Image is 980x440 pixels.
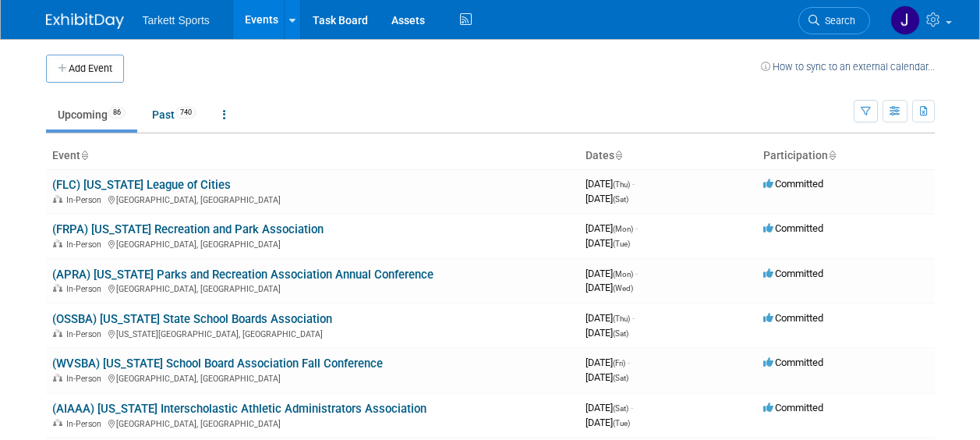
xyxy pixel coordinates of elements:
[586,178,635,190] span: [DATE]
[53,284,62,292] img: In-Person Event
[586,282,633,293] span: [DATE]
[828,149,836,161] a: Sort by Participation Type
[53,374,62,381] img: In-Person Event
[52,402,426,416] a: (AIAAA) [US_STATE] Interscholastic Athletic Administrators Association
[635,222,638,234] span: -
[66,419,106,429] span: In-Person
[763,402,823,413] span: Committed
[52,282,573,294] div: [GEOGRAPHIC_DATA], [GEOGRAPHIC_DATA]
[613,404,628,413] span: (Sat)
[586,371,628,383] span: [DATE]
[52,268,433,282] a: (APRA) [US_STATE] Parks and Recreation Association Annual Conference
[52,178,231,192] a: (FLC) [US_STATE] League of Cities
[80,149,88,161] a: Sort by Event Name
[66,240,106,250] span: In-Person
[52,222,324,236] a: (FRPA) [US_STATE] Recreation and Park Association
[52,327,573,339] div: [US_STATE][GEOGRAPHIC_DATA], [GEOGRAPHIC_DATA]
[46,55,124,83] button: Add Event
[757,143,935,169] th: Participation
[66,195,106,205] span: In-Person
[628,357,630,368] span: -
[763,222,823,234] span: Committed
[579,143,757,169] th: Dates
[66,329,106,339] span: In-Person
[586,268,638,279] span: [DATE]
[140,100,208,130] a: Past740
[763,178,823,190] span: Committed
[763,268,823,279] span: Committed
[586,237,630,249] span: [DATE]
[819,15,855,27] span: Search
[586,402,633,413] span: [DATE]
[53,329,62,337] img: In-Person Event
[635,268,638,279] span: -
[53,419,62,427] img: In-Person Event
[586,327,628,339] span: [DATE]
[613,284,633,293] span: (Wed)
[53,240,62,247] img: In-Person Event
[798,7,870,34] a: Search
[614,149,622,161] a: Sort by Start Date
[108,107,126,119] span: 86
[613,270,633,279] span: (Mon)
[46,143,579,169] th: Event
[52,193,573,205] div: [GEOGRAPHIC_DATA], [GEOGRAPHIC_DATA]
[66,374,106,384] span: In-Person
[52,357,383,371] a: (WVSBA) [US_STATE] School Board Association Fall Conference
[52,237,573,250] div: [GEOGRAPHIC_DATA], [GEOGRAPHIC_DATA]
[613,225,633,233] span: (Mon)
[66,284,106,294] span: In-Person
[586,357,630,368] span: [DATE]
[613,419,630,428] span: (Tue)
[763,357,823,368] span: Committed
[613,180,630,189] span: (Thu)
[586,222,638,234] span: [DATE]
[46,13,124,29] img: ExhibitDay
[613,195,628,204] span: (Sat)
[175,107,196,119] span: 740
[52,371,573,384] div: [GEOGRAPHIC_DATA], [GEOGRAPHIC_DATA]
[613,314,630,323] span: (Thu)
[52,417,573,429] div: [GEOGRAPHIC_DATA], [GEOGRAPHIC_DATA]
[143,14,210,27] span: Tarkett Sports
[52,312,332,326] a: (OSSBA) [US_STATE] State School Boards Association
[586,417,630,428] span: [DATE]
[613,359,625,367] span: (Fri)
[53,195,62,203] img: In-Person Event
[613,329,628,338] span: (Sat)
[632,178,635,190] span: -
[586,193,628,204] span: [DATE]
[890,5,920,35] img: Jeremy Vega
[613,374,628,382] span: (Sat)
[632,312,635,324] span: -
[761,61,935,73] a: How to sync to an external calendar...
[763,312,823,324] span: Committed
[46,100,137,130] a: Upcoming86
[631,402,633,413] span: -
[613,240,630,248] span: (Tue)
[586,312,635,324] span: [DATE]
